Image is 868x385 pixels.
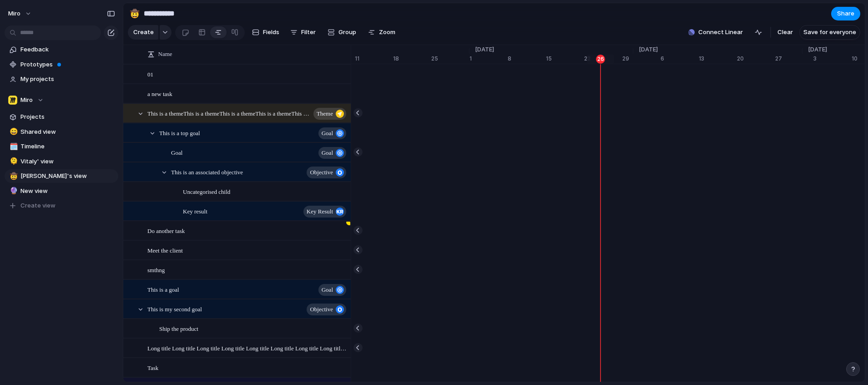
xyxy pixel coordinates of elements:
button: Miro [5,93,118,107]
span: Meet the client [147,245,183,255]
span: Goal [171,147,182,157]
span: Filter [301,28,316,37]
div: 3 [813,55,852,63]
a: Feedback [5,43,118,56]
div: 13 [699,55,737,63]
span: Feedback [20,45,115,54]
div: 🫠 [10,156,16,167]
button: goal [318,127,346,139]
button: objective [307,304,346,315]
a: 🫠Vitaly' view [5,155,118,168]
span: Share [837,9,854,18]
button: goal [318,147,346,159]
div: 🔮 [10,186,16,196]
span: [DATE] [469,45,500,54]
button: Clear [774,25,797,40]
span: Vitaly' view [20,157,115,166]
span: smthng [147,264,165,275]
span: Fields [263,28,279,37]
a: Prototypes [5,58,118,71]
span: [PERSON_NAME]'s view [20,172,115,181]
button: Zoom [364,25,399,40]
span: My projects [20,75,115,84]
a: 🔮New view [5,184,118,198]
span: This is a themeThis is a themeThis is a themeThis is a themeThis is a themeThis is a themeThis is... [147,108,311,118]
span: Do another task [147,225,185,236]
span: Shared view [20,127,115,137]
span: This is a goal [147,284,179,294]
button: objective [307,167,346,178]
span: Long title Long title Long title Long title Long title Long title Long title Long title Long titl... [147,343,348,353]
span: goal [322,127,333,140]
div: 22 [584,55,622,63]
span: Projects [20,112,115,122]
button: 🔮 [8,187,17,196]
span: Key result [183,206,207,216]
a: 🗓️Timeline [5,140,118,153]
button: Share [831,7,860,20]
span: a new task [147,88,172,99]
div: 15 [546,55,584,63]
div: 🤠 [130,7,140,20]
span: Task [147,362,158,373]
button: Filter [287,25,319,40]
span: Miro [20,96,33,105]
span: New view [20,187,115,196]
span: [DATE] [802,45,833,54]
span: This is a top goal [159,127,200,138]
a: My projects [5,72,118,86]
button: key result [303,206,346,218]
span: Save for everyone [803,28,856,37]
span: [DATE] [633,45,663,54]
button: Create view [5,199,118,213]
span: objective [310,303,333,316]
div: 26 [596,55,605,64]
button: goal [318,284,346,296]
button: Save for everyone [799,25,860,40]
div: 18 [393,55,431,63]
span: 01 [147,69,153,79]
span: This is my second goal [147,304,202,314]
span: Connect Linear [698,28,743,37]
div: 20 [737,55,775,63]
span: Create [133,28,154,37]
button: 🤠 [8,172,17,181]
span: Prototypes [20,60,115,69]
a: 🤠[PERSON_NAME]'s view [5,169,118,183]
div: 😄 [10,127,16,137]
div: 1 [469,55,508,63]
div: 29 [622,55,633,63]
span: goal [322,284,333,296]
span: key result [307,205,333,218]
button: 🗓️ [8,142,17,151]
span: Create view [20,201,56,210]
span: Uncategorised child [183,186,230,197]
span: Timeline [20,142,115,151]
span: Clear [777,28,793,37]
button: Group [323,25,361,40]
a: 😄Shared view [5,125,118,139]
div: 8 [508,55,546,63]
div: 🗓️ [10,142,16,152]
span: goal [322,147,333,159]
span: Zoom [379,28,395,37]
span: miro [8,9,20,18]
button: theme [313,108,346,120]
div: 🤠 [10,171,16,182]
button: Connect Linear [685,25,747,39]
div: 11 [355,55,393,63]
button: Fields [248,25,283,40]
span: objective [310,166,333,179]
div: 25 [431,55,469,63]
span: Ship the product [159,323,198,334]
div: 6 [661,55,699,63]
a: Projects [5,110,118,124]
div: 27 [775,55,802,63]
span: This is an associated objective [171,167,243,177]
span: Group [338,28,356,37]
